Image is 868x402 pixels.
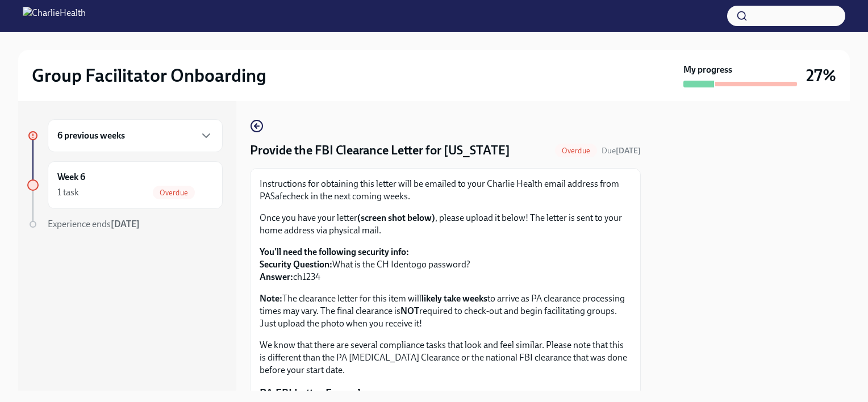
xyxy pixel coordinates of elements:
[250,142,510,159] h4: Provide the FBI Clearance Letter for [US_STATE]
[683,64,732,76] strong: My progress
[260,292,631,330] p: The clearance letter for this item will to arrive as PA clearance processing times may vary. The ...
[806,65,836,86] h3: 27%
[32,64,266,87] h2: Group Facilitator Onboarding
[400,305,419,316] strong: NOT
[23,7,86,25] img: CharlieHealth
[111,219,140,229] strong: [DATE]
[57,129,125,142] h6: 6 previous weeks
[260,259,332,270] strong: Security Question:
[153,189,195,197] span: Overdue
[602,145,641,156] span: September 23rd, 2025 10:00
[260,339,631,376] p: We know that there are several compliance tasks that look and feel similar. Please note that this...
[260,246,409,257] strong: You'll need the following security info:
[57,171,85,183] h6: Week 6
[616,146,641,156] strong: [DATE]
[260,212,631,237] p: Once you have your letter , please upload it below! The letter is sent to your home address via p...
[260,386,631,400] p: PA FBI Letter Example
[357,212,435,223] strong: (screen shot below)
[602,146,641,156] span: Due
[57,186,79,199] div: 1 task
[48,219,140,229] span: Experience ends
[260,246,631,283] p: What is the CH Identogo password? ch1234
[27,161,223,209] a: Week 61 taskOverdue
[260,271,293,282] strong: Answer:
[260,293,282,304] strong: Note:
[422,293,487,304] strong: likely take weeks
[48,119,223,152] div: 6 previous weeks
[555,146,597,155] span: Overdue
[260,178,631,203] p: Instructions for obtaining this letter will be emailed to your Charlie Health email address from ...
